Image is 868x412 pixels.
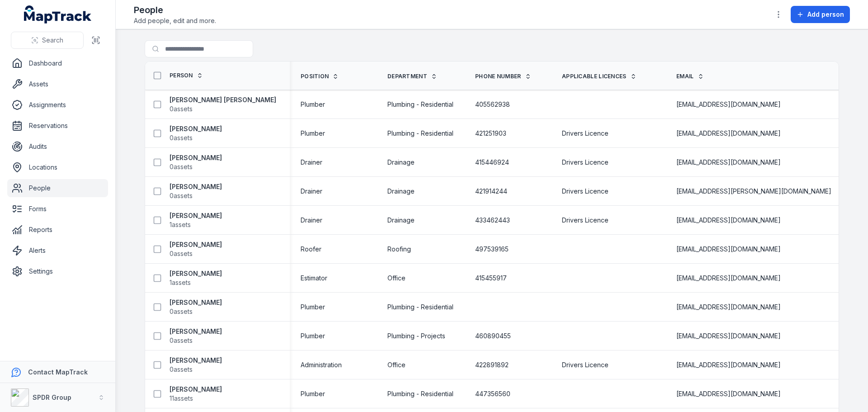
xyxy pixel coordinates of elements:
span: [EMAIL_ADDRESS][DOMAIN_NAME] [676,158,781,167]
h2: People [134,4,216,16]
span: Office [387,274,406,283]
span: 415455917 [475,274,507,283]
span: Plumber [301,331,325,341]
span: 0 assets [170,191,193,200]
span: 433462443 [475,216,510,225]
a: Applicable Licences [562,73,637,80]
span: 460890455 [475,331,511,341]
a: Person [170,72,203,79]
strong: [PERSON_NAME] [170,385,222,394]
strong: [PERSON_NAME] [170,298,222,307]
span: 497539165 [475,245,509,254]
span: Plumber [301,389,325,398]
span: Drainer [301,158,322,167]
span: Plumbing - Residential [387,303,453,312]
a: Phone Number [475,73,531,80]
a: [PERSON_NAME]1assets [170,269,222,287]
span: Applicable Licences [562,73,627,80]
span: Person [170,72,193,79]
span: 421914244 [475,187,507,196]
a: MapTrack [24,5,92,24]
a: [PERSON_NAME]0assets [170,153,222,171]
a: [PERSON_NAME] [PERSON_NAME]0assets [170,95,276,114]
a: [PERSON_NAME]0assets [170,240,222,258]
span: Department [387,73,427,80]
span: Drainage [387,158,415,167]
span: [EMAIL_ADDRESS][DOMAIN_NAME] [676,100,781,109]
span: Drainage [387,187,415,196]
span: [EMAIL_ADDRESS][DOMAIN_NAME] [676,274,781,283]
a: Audits [7,137,108,156]
strong: [PERSON_NAME] [170,356,222,365]
span: Drivers Licence [562,158,609,167]
a: Assets [7,75,108,93]
span: Search [42,36,63,45]
span: Plumber [301,129,325,138]
strong: [PERSON_NAME] [170,124,222,133]
span: Office [387,360,406,369]
a: [PERSON_NAME]11assets [170,385,222,403]
span: [EMAIL_ADDRESS][DOMAIN_NAME] [676,389,781,398]
a: [PERSON_NAME]0assets [170,327,222,345]
a: [PERSON_NAME]0assets [170,124,222,142]
a: Reservations [7,117,108,135]
span: 422891892 [475,360,509,369]
span: Drivers Licence [562,216,609,225]
strong: [PERSON_NAME] [170,182,222,191]
strong: [PERSON_NAME] [PERSON_NAME] [170,95,276,104]
span: 421251903 [475,129,506,138]
span: Plumbing - Projects [387,331,445,341]
strong: [PERSON_NAME] [170,153,222,162]
span: [EMAIL_ADDRESS][DOMAIN_NAME] [676,360,781,369]
strong: SPDR Group [33,393,71,401]
a: [PERSON_NAME]0assets [170,356,222,374]
strong: [PERSON_NAME] [170,269,222,278]
span: Add person [807,10,844,19]
span: Plumbing - Residential [387,129,453,138]
span: Drainer [301,216,322,225]
span: 415446924 [475,158,509,167]
a: Email [676,73,704,80]
a: People [7,179,108,197]
span: [EMAIL_ADDRESS][DOMAIN_NAME] [676,216,781,225]
span: Roofer [301,245,321,254]
a: [PERSON_NAME]0assets [170,298,222,316]
span: Plumber [301,303,325,312]
strong: [PERSON_NAME] [170,240,222,249]
strong: [PERSON_NAME] [170,211,222,220]
a: [PERSON_NAME]1assets [170,211,222,229]
span: Plumber [301,100,325,109]
strong: [PERSON_NAME] [170,327,222,336]
span: [EMAIL_ADDRESS][DOMAIN_NAME] [676,303,781,312]
span: [EMAIL_ADDRESS][PERSON_NAME][DOMAIN_NAME] [676,187,831,196]
span: 11 assets [170,394,193,403]
a: [PERSON_NAME]0assets [170,182,222,200]
span: 0 assets [170,336,193,345]
span: Drainer [301,187,322,196]
span: Administration [301,360,342,369]
a: Dashboard [7,54,108,72]
button: Search [11,32,84,49]
span: 0 assets [170,365,193,374]
span: 1 assets [170,220,191,229]
span: Drivers Licence [562,187,609,196]
span: Estimator [301,274,327,283]
a: Settings [7,262,108,280]
span: 1 assets [170,278,191,287]
a: Locations [7,158,108,176]
span: 447356560 [475,389,510,398]
span: Email [676,73,694,80]
span: [EMAIL_ADDRESS][DOMAIN_NAME] [676,331,781,341]
a: Department [387,73,437,80]
span: Plumbing - Residential [387,100,453,109]
span: 0 assets [170,133,193,142]
span: Drainage [387,216,415,225]
a: Reports [7,221,108,239]
button: Add person [791,6,850,23]
span: Position [301,73,329,80]
a: Position [301,73,339,80]
span: [EMAIL_ADDRESS][DOMAIN_NAME] [676,129,781,138]
span: Plumbing - Residential [387,389,453,398]
span: 0 assets [170,162,193,171]
span: Drivers Licence [562,129,609,138]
